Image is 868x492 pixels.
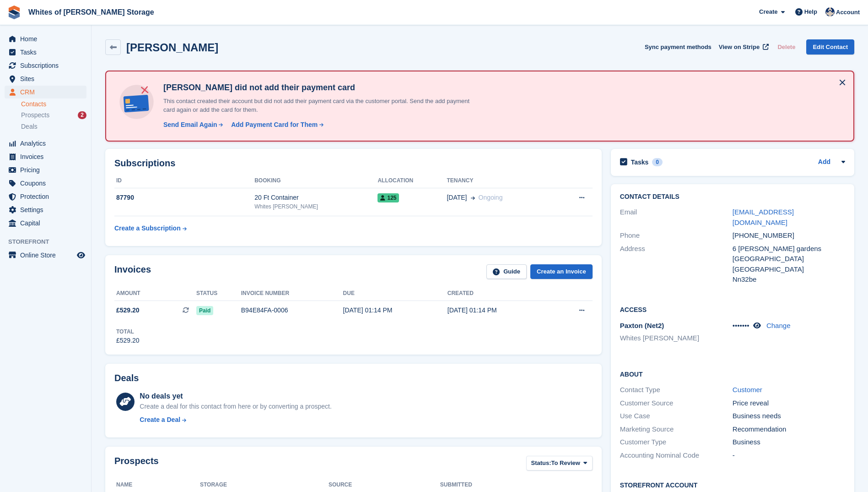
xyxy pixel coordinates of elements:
span: Paxton (Net2) [620,322,664,329]
span: Ongoing [479,194,503,201]
h2: Access [620,305,845,314]
h2: Storefront Account [620,480,845,489]
div: Customer Type [620,437,733,448]
span: Settings [20,203,75,216]
a: View on Stripe [715,39,771,55]
div: Contact Type [620,385,733,395]
span: Create [759,7,777,16]
h2: Invoices [114,264,151,279]
a: menu [5,190,86,203]
div: - [733,450,845,461]
span: [DATE] [447,193,467,202]
div: B94E84FA-0006 [241,306,343,315]
a: menu [5,46,86,59]
a: menu [5,72,86,85]
div: Email [620,207,733,228]
img: no-card-linked-e7822e413c904bf8b177c4d89f31251c4716f9871600ec3ca5bfc59e148c83f4.svg [117,82,156,121]
th: Amount [114,286,196,301]
h2: Prospects [114,456,159,473]
span: Status: [531,459,551,468]
h2: [PERSON_NAME] [126,41,218,54]
span: Deals [21,122,38,131]
div: 2 [78,111,86,119]
a: menu [5,86,86,98]
a: menu [5,137,86,150]
div: Business needs [733,411,845,421]
a: Change [766,322,791,329]
div: [DATE] 01:14 PM [343,306,447,315]
div: Send Email Again [163,120,217,130]
th: Tenancy [447,174,555,188]
a: menu [5,203,86,216]
div: Accounting Nominal Code [620,450,733,461]
a: menu [5,164,86,176]
span: View on Stripe [719,43,760,52]
img: Wendy [825,7,835,16]
a: menu [5,150,86,163]
div: Nn32be [733,274,845,285]
div: Price reveal [733,398,845,409]
div: Address [620,244,733,285]
button: Delete [774,39,799,55]
div: [PHONE_NUMBER] [733,230,845,241]
h2: Tasks [631,158,649,166]
span: 125 [377,193,399,202]
span: ••••••• [733,322,749,329]
div: 0 [652,158,663,166]
button: Status: To Review [526,456,593,471]
a: menu [5,59,86,72]
button: Sync payment methods [645,39,712,55]
div: 20 Ft Container [254,193,377,202]
div: £529.20 [116,336,140,345]
img: stora-icon-8386f47178a22dfd0bd8f6a31ec36ba5ce8667c1dd55bd0f319d3a0aa187defe.svg [7,5,21,19]
div: 87790 [114,193,254,202]
div: Use Case [620,411,733,421]
h2: Contact Details [620,193,845,201]
div: Phone [620,230,733,241]
span: Tasks [20,46,75,59]
th: Allocation [377,174,447,188]
th: Booking [254,174,377,188]
a: Guide [486,264,527,279]
a: Add Payment Card for Them [227,120,324,130]
span: Analytics [20,137,75,150]
span: Protection [20,190,75,203]
span: Invoices [20,150,75,163]
a: menu [5,249,86,262]
div: [GEOGRAPHIC_DATA] [733,254,845,264]
h2: Deals [114,373,139,383]
th: Invoice number [241,286,343,301]
div: Customer Source [620,398,733,409]
th: Created [447,286,552,301]
h2: Subscriptions [114,158,593,169]
h2: About [620,369,845,378]
p: This contact created their account but did not add their payment card via the customer portal. Se... [160,97,480,115]
a: Edit Contact [806,39,854,55]
th: Due [343,286,447,301]
span: Prospects [21,111,49,120]
a: menu [5,33,86,45]
div: Total [116,328,140,336]
div: [DATE] 01:14 PM [447,306,552,315]
a: Contacts [21,100,86,109]
span: Storefront [8,237,91,246]
a: Customer [733,386,762,394]
div: Add Payment Card for Them [231,120,318,130]
a: menu [5,177,86,190]
span: CRM [20,86,75,98]
span: Capital [20,217,75,230]
span: Coupons [20,177,75,190]
a: [EMAIL_ADDRESS][DOMAIN_NAME] [733,208,794,226]
th: ID [114,174,254,188]
li: Whites [PERSON_NAME] [620,333,733,344]
a: Preview store [75,250,86,261]
a: Create a Deal [140,415,331,425]
div: Business [733,437,845,448]
span: Sites [20,72,75,85]
div: No deals yet [140,391,331,402]
span: Account [836,8,860,17]
span: To Review [551,459,580,468]
div: Whites [PERSON_NAME] [254,202,377,211]
span: Pricing [20,164,75,176]
span: Subscriptions [20,59,75,72]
